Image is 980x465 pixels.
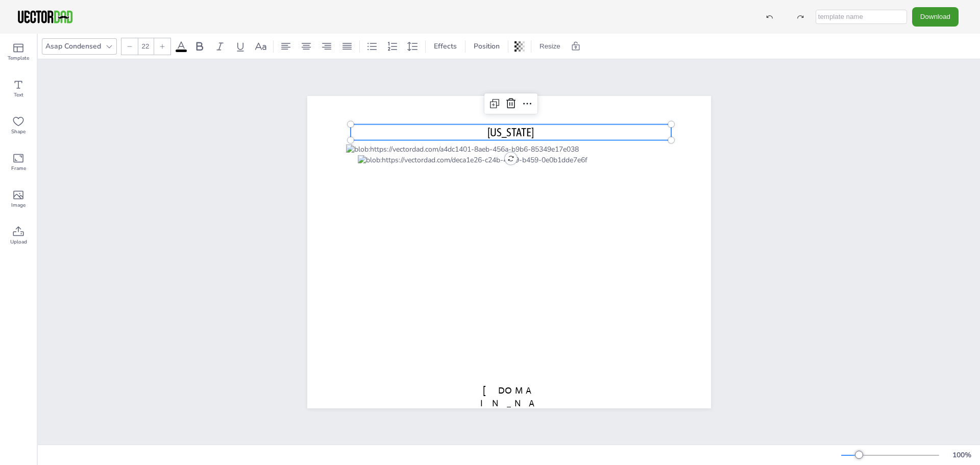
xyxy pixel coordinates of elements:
[487,125,534,138] span: [US_STATE]
[949,450,974,460] div: 100 %
[8,54,29,62] span: Template
[16,9,74,25] img: VectorDad-1.png
[472,41,502,51] span: Position
[11,164,26,173] span: Frame
[10,238,27,246] span: Upload
[432,41,459,51] span: Effects
[480,384,537,421] span: [DOMAIN_NAME]
[11,201,26,209] span: Image
[14,91,23,99] span: Text
[816,10,907,24] input: template name
[11,128,26,136] span: Shape
[43,39,103,53] div: Asap Condensed
[912,7,959,26] button: Download
[535,38,565,55] button: Resize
